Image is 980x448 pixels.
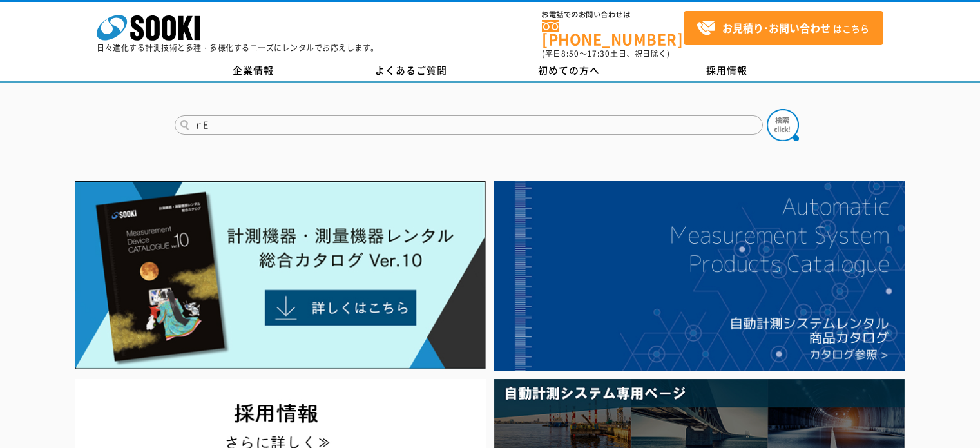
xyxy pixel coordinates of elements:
[561,48,579,59] span: 8:50
[75,181,486,369] img: Catalog Ver10
[722,20,831,35] strong: お見積り･お問い合わせ
[490,61,648,81] a: 初めての方へ
[684,11,883,45] a: お見積り･お問い合わせはこちら
[97,44,379,52] p: 日々進化する計測技術と多種・多様化するニーズにレンタルでお応えします。
[538,63,600,77] span: 初めての方へ
[542,11,684,19] span: お電話でのお問い合わせは
[175,61,332,81] a: 企業情報
[697,19,869,38] span: はこちら
[332,61,490,81] a: よくあるご質問
[494,181,905,371] img: 自動計測システムカタログ
[767,109,799,141] img: btn_search.png
[175,115,763,135] input: 商品名、型式、NETIS番号を入力してください
[542,20,684,46] a: [PHONE_NUMBER]
[648,61,806,81] a: 採用情報
[587,48,610,59] span: 17:30
[542,48,669,59] span: (平日 ～ 土日、祝日除く)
